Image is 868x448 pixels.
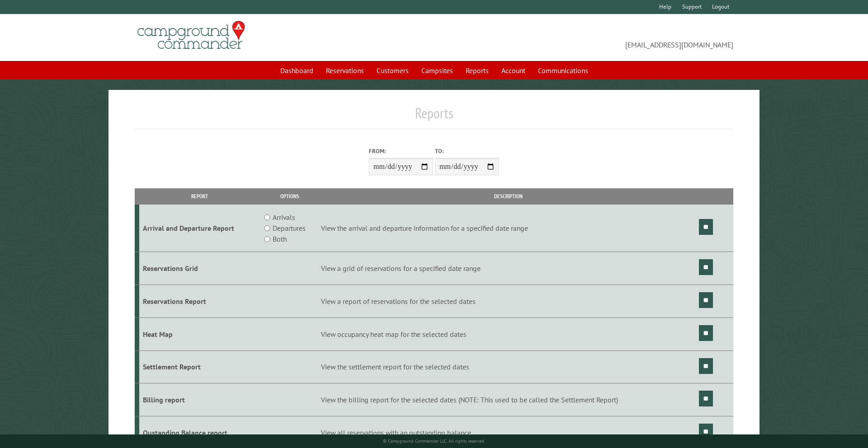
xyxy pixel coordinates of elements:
[260,188,319,204] th: Options
[139,188,261,204] th: Report
[319,285,697,317] td: View a report of reservations for the selected dates
[139,317,261,350] td: Heat Map
[496,62,531,79] a: Account
[139,285,261,317] td: Reservations Report
[139,383,261,416] td: Billing report
[275,62,319,79] a: Dashboard
[319,350,697,383] td: View the settlement report for the selected dates
[319,317,697,350] td: View occupancy heat map for the selected dates
[139,252,261,285] td: Reservations Grid
[435,147,499,155] label: To:
[416,62,458,79] a: Campsites
[319,252,697,285] td: View a grid of reservations for a specified date range
[319,383,697,416] td: View the billing report for the selected dates (NOTE: This used to be called the Settlement Report)
[139,205,261,252] td: Arrival and Departure Report
[273,212,295,223] label: Arrivals
[319,188,697,204] th: Description
[321,62,369,79] a: Reservations
[369,147,433,155] label: From:
[319,205,697,252] td: View the arrival and departure information for a specified date range
[371,62,414,79] a: Customers
[460,62,494,79] a: Reports
[273,223,306,233] label: Departures
[135,104,734,129] h1: Reports
[533,62,594,79] a: Communications
[434,25,733,50] span: [EMAIL_ADDRESS][DOMAIN_NAME]
[273,233,287,244] label: Both
[383,438,485,444] small: © Campground Commander LLC. All rights reserved.
[139,350,261,383] td: Settlement Report
[135,18,248,53] img: Campground Commander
